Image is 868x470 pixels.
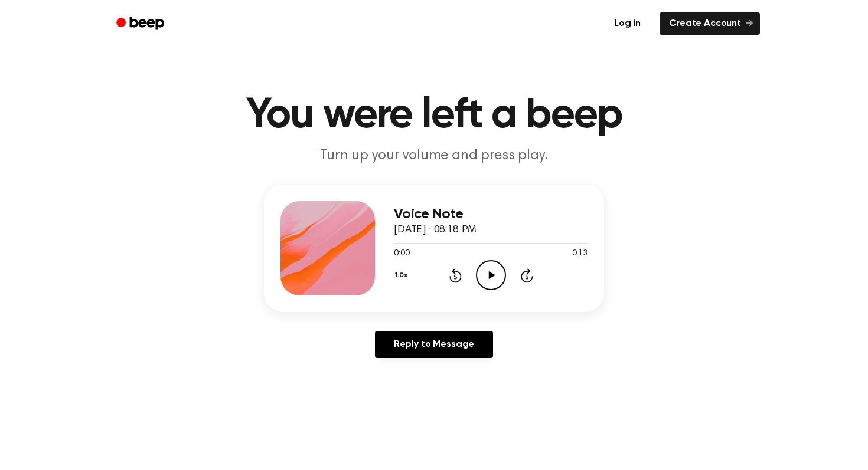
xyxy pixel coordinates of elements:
p: Turn up your volume and press play. [207,146,661,166]
a: Log in [602,10,652,37]
span: [DATE] · 08:18 PM [394,225,477,235]
a: Beep [108,12,175,35]
span: 0:00 [394,248,409,260]
button: 1.0x [394,265,412,285]
span: 0:13 [572,248,588,260]
a: Reply to Message [375,331,493,358]
h1: You were left a beep [132,94,736,137]
a: Create Account [660,12,760,35]
h3: Voice Note [394,206,588,222]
